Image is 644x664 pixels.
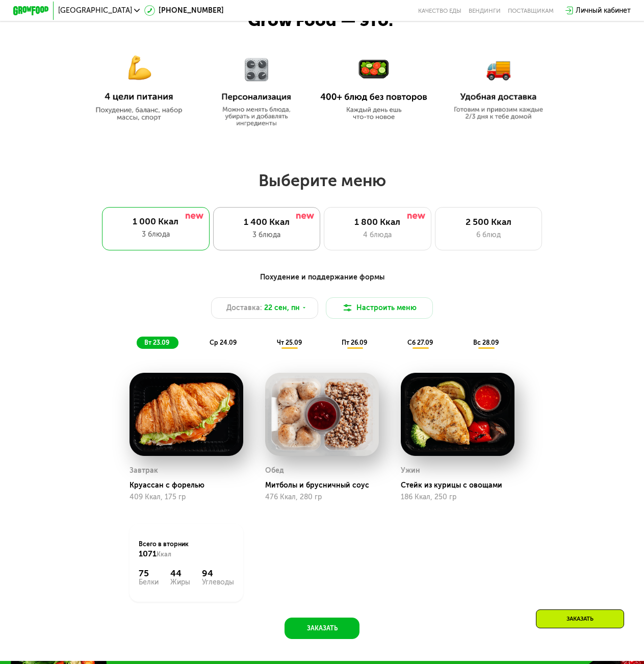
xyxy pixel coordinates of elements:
[226,302,262,313] span: Доставка:
[139,568,159,579] div: 75
[401,493,514,501] div: 186 Ккал, 250 гр
[111,216,200,227] div: 1 000 Ккал
[130,481,250,490] div: Круассан с форелью
[536,609,624,628] div: Заказать
[222,217,311,227] div: 1 400 Ккал
[265,464,284,477] div: Обед
[170,568,190,579] div: 44
[170,579,190,586] div: Жиры
[469,7,501,14] a: Вендинги
[333,217,422,227] div: 1 800 Ккал
[202,568,234,579] div: 94
[202,579,234,586] div: Углеводы
[58,7,132,14] span: [GEOGRAPHIC_DATA]
[333,229,422,240] div: 4 блюда
[418,7,461,14] a: Качество еды
[277,339,302,346] span: чт 25.09
[265,481,385,490] div: Митболы и брусничный соус
[285,618,359,639] button: Заказать
[144,339,169,346] span: вт 23.09
[130,493,243,501] div: 409 Ккал, 175 гр
[342,339,367,346] span: пт 26.09
[473,339,499,346] span: вс 28.09
[111,229,200,240] div: 3 блюда
[326,297,433,319] button: Настроить меню
[144,5,224,16] a: [PHONE_NUMBER]
[508,7,554,14] div: поставщикам
[139,540,234,559] div: Всего в вторник
[139,549,157,558] span: 1071
[29,170,615,191] h2: Выберите меню
[210,339,237,346] span: ср 24.09
[57,272,587,283] div: Похудение и поддержание формы
[157,550,171,558] span: Ккал
[139,579,159,586] div: Белки
[444,217,532,227] div: 2 500 Ккал
[401,464,420,477] div: Ужин
[407,339,433,346] span: сб 27.09
[265,493,378,501] div: 476 Ккал, 280 гр
[222,229,311,240] div: 3 блюда
[264,302,300,313] span: 22 сен, пн
[444,229,532,240] div: 6 блюд
[401,481,521,490] div: Стейк из курицы с овощами
[576,5,631,16] div: Личный кабинет
[130,464,158,477] div: Завтрак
